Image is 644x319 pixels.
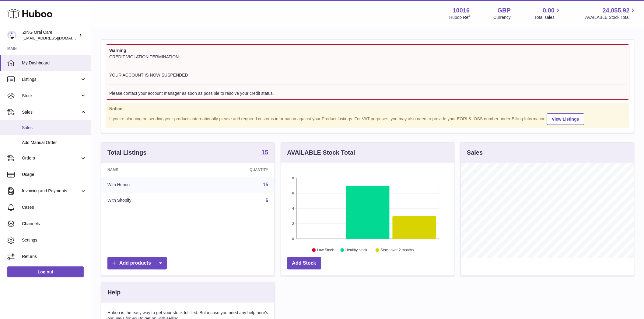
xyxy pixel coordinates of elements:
[109,54,626,96] div: CREDIT VIOLATION TERMINATION YOUR ACCOUNT IS NOW SUSPENDED Please contact your account manager as...
[22,237,86,243] span: Settings
[547,113,584,125] a: View Listings
[22,204,86,210] span: Cases
[261,149,268,156] a: 15
[534,6,562,20] a: 0.00 Total sales
[22,155,80,161] span: Orders
[22,109,80,115] span: Sales
[261,149,268,155] strong: 15
[543,6,555,15] span: 0.00
[380,248,414,252] text: Stock over 2 months
[7,31,16,40] img: internalAdmin-10016@internal.huboo.com
[22,188,80,194] span: Invoicing and Payments
[109,106,626,112] strong: Notice
[22,60,86,66] span: My Dashboard
[266,198,268,203] a: 6
[22,221,86,227] span: Channels
[101,193,195,208] td: With Shopify
[585,15,637,20] span: AVAILABLE Stock Total
[292,237,294,241] text: 0
[494,15,511,20] div: Currency
[345,248,368,252] text: Healthy stock
[107,149,147,157] h3: Total Listings
[22,77,80,82] span: Listings
[7,266,84,277] a: Log out
[101,163,195,177] th: Name
[109,112,626,125] div: If you're planning on sending your products internationally please add required customs informati...
[467,149,483,157] h3: Sales
[317,248,334,252] text: Low Stock
[109,48,626,53] strong: Warning
[585,6,637,20] a: 24,055.92 AVAILABLE Stock Total
[22,93,80,99] span: Stock
[195,163,275,177] th: Quantity
[534,15,562,20] span: Total sales
[101,177,195,193] td: With Huboo
[450,15,470,20] div: Huboo Ref
[287,149,355,157] h3: AVAILABLE Stock Total
[23,36,89,40] span: [EMAIL_ADDRESS][DOMAIN_NAME]
[287,257,321,269] a: Add Stock
[292,176,294,180] text: 8
[453,6,470,15] strong: 10016
[107,257,167,269] a: Add products
[498,6,511,15] strong: GBP
[292,222,294,225] text: 2
[23,29,77,41] div: ZING Oral Care
[292,207,294,210] text: 4
[22,140,86,146] span: Add Manual Order
[263,182,268,187] a: 15
[22,172,86,177] span: Usage
[603,6,630,15] span: 24,055.92
[22,125,86,131] span: Sales
[107,288,121,297] h3: Help
[292,191,294,195] text: 6
[22,254,86,259] span: Returns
